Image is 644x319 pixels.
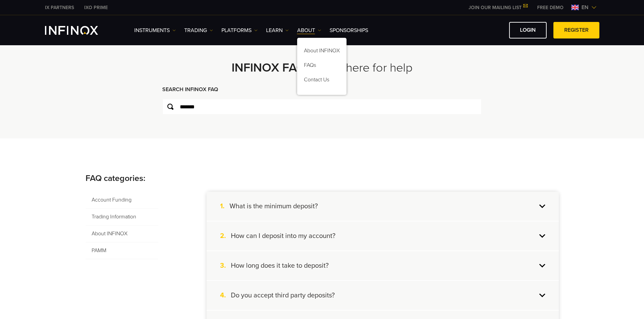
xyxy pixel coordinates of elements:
strong: SEARCH INFINOX FAQ [162,86,218,93]
a: JOIN OUR MAILING LIST [463,5,532,10]
span: 1. [220,202,230,211]
span: 4. [220,291,231,300]
a: INFINOX MENU [532,4,569,11]
a: Learn [266,26,289,34]
a: FAQs [297,59,347,74]
a: Instruments [134,26,176,34]
a: ABOUT [297,26,321,34]
a: SPONSORSHIPS [330,26,368,34]
a: About INFINOX [297,45,347,59]
span: About INFINOX [86,225,158,242]
h4: What is the minimum deposit? [230,202,318,211]
h4: Do you accept third party deposits? [231,291,335,300]
h4: How can I deposit into my account? [231,232,335,240]
a: TRADING [184,26,213,34]
strong: INFINOX FAQ [232,60,306,75]
span: Account Funding [86,192,158,209]
h2: - We’re here for help [145,60,500,75]
a: Contact Us [297,74,347,88]
a: INFINOX Logo [45,26,114,35]
p: FAQ categories: [86,172,559,185]
h4: How long does it take to deposit? [231,261,329,270]
a: REGISTER [553,22,599,38]
span: en [579,3,591,11]
span: PAMM [86,242,158,259]
span: Trading Information [86,209,158,225]
a: INFINOX [40,4,79,11]
a: LOGIN [509,22,547,38]
span: 3. [220,261,231,270]
a: PLATFORMS [221,26,258,34]
a: INFINOX [79,4,113,11]
span: 2. [220,232,231,240]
